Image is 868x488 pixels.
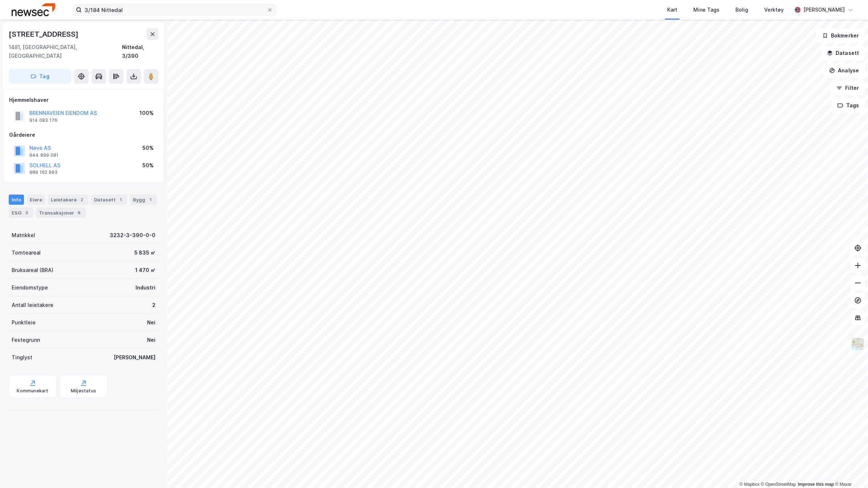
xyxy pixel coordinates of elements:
[667,5,677,14] div: Kart
[76,209,83,216] div: 6
[135,283,155,292] div: Industri
[693,5,719,14] div: Mine Tags
[139,109,154,117] div: 100%
[830,81,865,95] button: Filter
[130,195,157,205] div: Bygg
[91,195,127,205] div: Datasett
[761,482,796,487] a: OpenStreetMap
[9,195,24,205] div: Info
[9,208,33,218] div: ESG
[9,43,122,60] div: 1481, [GEOGRAPHIC_DATA], [GEOGRAPHIC_DATA]
[9,131,158,139] div: Gårdeiere
[29,152,58,158] div: 944 899 081
[23,209,30,216] div: 3
[832,453,868,488] iframe: Chat Widget
[147,318,155,327] div: Nei
[17,388,48,394] div: Kommunekart
[36,208,86,218] div: Transaksjoner
[82,4,267,15] input: Søk på adresse, matrikkel, gårdeiere, leietakere eller personer
[71,388,96,394] div: Miljøstatus
[851,337,865,351] img: Z
[798,482,834,487] a: Improve this map
[117,196,124,203] div: 1
[12,283,48,292] div: Eiendomstype
[122,43,158,60] div: Nittedal, 3/390
[832,453,868,488] div: Kontrollprogram for chat
[147,336,155,344] div: Nei
[764,5,784,14] div: Verktøy
[12,353,32,362] div: Tinglyst
[803,5,845,14] div: [PERSON_NAME]
[821,46,865,60] button: Datasett
[12,318,36,327] div: Punktleie
[142,161,154,170] div: 50%
[12,3,55,16] img: newsec-logo.f6e21ccffca1b3a03d2d.png
[735,5,748,14] div: Bolig
[12,301,53,309] div: Antall leietakere
[12,336,40,344] div: Festegrunn
[147,196,154,203] div: 1
[78,196,85,203] div: 2
[12,266,53,275] div: Bruksareal (BRA)
[816,28,865,43] button: Bokmerker
[27,195,45,205] div: Eiere
[739,482,759,487] a: Mapbox
[134,248,155,257] div: 5 835 ㎡
[142,144,154,152] div: 50%
[48,195,88,205] div: Leietakere
[152,301,155,309] div: 2
[110,231,155,240] div: 3232-3-390-0-0
[831,98,865,113] button: Tags
[29,117,57,123] div: 914 083 176
[12,231,35,240] div: Matrikkel
[135,266,155,275] div: 1 470 ㎡
[114,353,155,362] div: [PERSON_NAME]
[29,169,57,175] div: 989 162 993
[9,28,80,40] div: [STREET_ADDRESS]
[823,63,865,78] button: Analyse
[9,69,71,84] button: Tag
[12,248,41,257] div: Tomteareal
[9,96,158,104] div: Hjemmelshaver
